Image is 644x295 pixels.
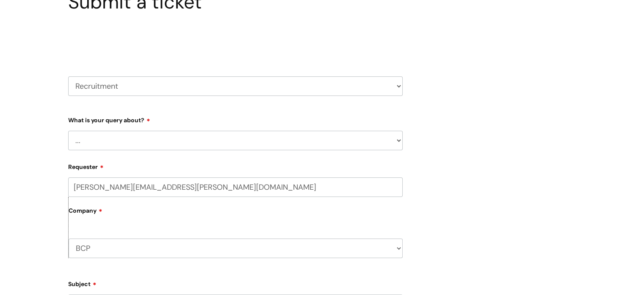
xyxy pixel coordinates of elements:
h2: Select issue type [68,33,403,49]
label: Requester [68,160,403,171]
label: Company [69,204,403,223]
label: Subject [68,278,403,288]
label: What is your query about? [68,114,403,124]
input: Email [68,177,403,197]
